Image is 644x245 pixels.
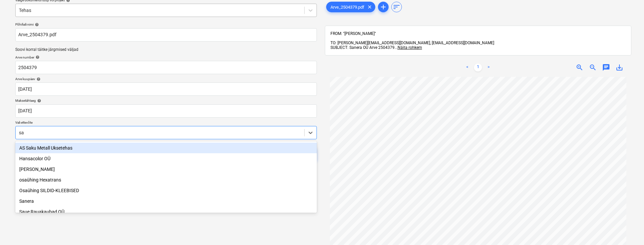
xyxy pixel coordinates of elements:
div: Віджет чату [611,213,644,245]
p: Soovi korral täitke järgmised väljad [15,47,317,53]
span: SUBJECT: Sanera OÜ Arve 2504379 [330,45,395,50]
span: help [34,23,39,27]
span: sort [393,3,401,11]
input: Arve number [15,61,317,74]
a: Next page [485,63,493,71]
span: Näita rohkem [398,45,422,50]
a: Previous page [463,63,471,71]
span: zoom_in [576,63,584,71]
input: Arve kuupäeva pole määratud. [15,82,317,96]
iframe: Chat Widget [611,213,644,245]
span: FROM: "[PERSON_NAME]" [330,31,376,36]
span: add [379,3,387,11]
span: ... [395,45,422,50]
div: Hansacolor OÜ [15,153,317,164]
div: Saue Rauakaubad OÜ [15,206,317,217]
div: Marat Saddarov [15,164,317,175]
span: zoom_out [589,63,597,71]
span: save_alt [615,63,623,71]
div: Arve kuupäev [15,77,317,81]
a: Page 1 is your current page [474,63,482,71]
div: osaühing Hexatrans [15,175,317,185]
div: Arve number [15,55,317,60]
span: clear [366,3,374,11]
p: Vali ettevõte [15,120,317,126]
span: Arve_2504379.pdf [326,5,368,10]
div: Sanera [15,196,317,206]
div: Osaühing SILDID-KLEEBISED [15,185,317,196]
div: Arve_2504379.pdf [326,2,375,12]
span: help [34,55,40,59]
span: help [36,99,41,103]
div: Maksetähtaeg [15,98,317,103]
input: Põhifaili nimi [15,28,317,42]
div: AS Saku Metall Uksetehas [15,143,317,153]
span: TO: [PERSON_NAME][EMAIL_ADDRESS][DOMAIN_NAME], [EMAIL_ADDRESS][DOMAIN_NAME] [330,41,494,45]
input: Tähtaega pole määratud [15,104,317,118]
span: chat [602,63,610,71]
div: [PERSON_NAME] [15,164,317,175]
span: help [35,77,41,81]
div: Põhifaili nimi [15,22,317,27]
